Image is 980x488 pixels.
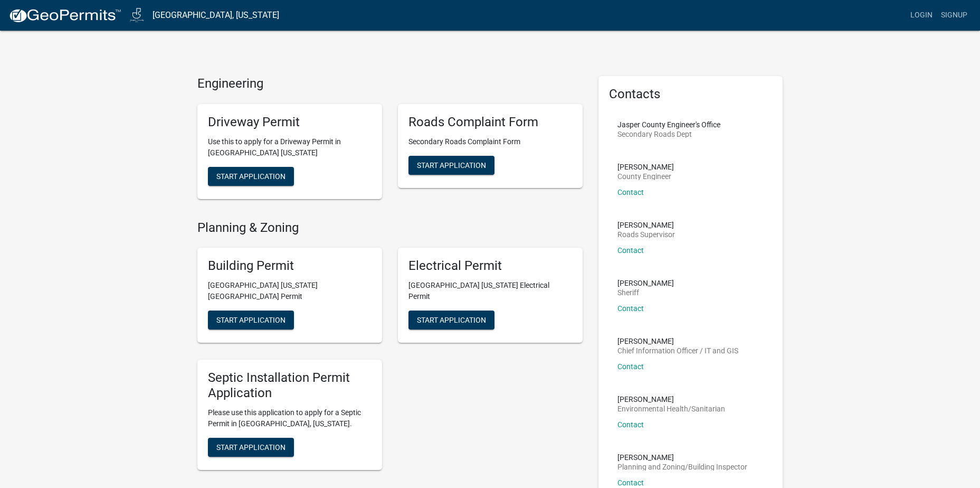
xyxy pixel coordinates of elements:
span: Start Application [417,316,486,324]
h5: Contacts [609,87,773,102]
span: Start Application [216,316,286,324]
h5: Septic Installation Permit Application [208,370,372,401]
p: [PERSON_NAME] [617,221,675,229]
h5: Driveway Permit [208,115,372,130]
p: Jasper County Engineer's Office [617,121,720,128]
p: Sheriff [617,289,674,296]
a: Signup [937,5,972,25]
p: [PERSON_NAME] [617,163,674,171]
button: Start Application [208,311,294,330]
button: Start Application [408,156,494,175]
a: Contact [617,188,644,196]
p: [GEOGRAPHIC_DATA] [US_STATE] Electrical Permit [408,280,572,302]
h4: Planning & Zoning [197,220,583,236]
a: Contact [617,246,644,255]
p: Roads Supervisor [617,231,675,238]
a: Contact [617,304,644,313]
p: Planning and Zoning/Building Inspector [617,463,747,471]
a: [GEOGRAPHIC_DATA], [US_STATE] [153,6,279,24]
h4: Engineering [197,76,583,91]
h5: Electrical Permit [408,258,572,274]
p: [PERSON_NAME] [617,279,674,287]
img: Jasper County, Iowa [130,8,144,22]
p: [PERSON_NAME] [617,454,747,461]
h5: Roads Complaint Form [408,115,572,130]
p: [PERSON_NAME] [617,396,725,403]
button: Start Application [208,438,294,457]
p: Chief Information Officer / IT and GIS [617,347,738,354]
p: Environmental Health/Sanitarian [617,405,725,412]
span: Start Application [216,172,286,180]
p: County Engineer [617,173,674,180]
button: Start Application [208,167,294,186]
p: Use this to apply for a Driveway Permit in [GEOGRAPHIC_DATA] [US_STATE] [208,136,372,158]
span: Start Application [417,161,486,169]
p: [PERSON_NAME] [617,337,738,345]
p: [GEOGRAPHIC_DATA] [US_STATE][GEOGRAPHIC_DATA] Permit [208,280,372,302]
p: Secondary Roads Complaint Form [408,136,572,147]
p: Secondary Roads Dept [617,130,720,138]
button: Start Application [408,311,494,330]
a: Contact [617,478,644,487]
a: Login [906,5,937,25]
a: Contact [617,362,644,371]
h5: Building Permit [208,258,372,274]
span: Start Application [216,443,286,451]
p: Please use this application to apply for a Septic Permit in [GEOGRAPHIC_DATA], [US_STATE]. [208,407,372,429]
a: Contact [617,420,644,429]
